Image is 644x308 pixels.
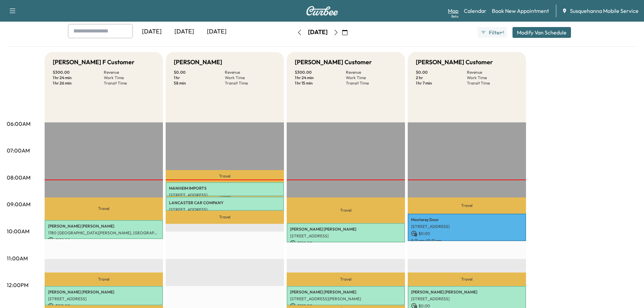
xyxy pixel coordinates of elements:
p: Work Time [346,75,397,80]
p: $ 300.00 [53,70,104,75]
p: 1 hr 24 min [53,75,104,80]
h5: [PERSON_NAME] [174,57,222,67]
h5: [PERSON_NAME] Customer [295,57,372,67]
span: ● [501,31,502,34]
p: [STREET_ADDRESS] [290,233,402,239]
p: $ 0.00 [411,231,523,237]
p: Transit Time [225,80,276,86]
p: Travel [287,197,405,223]
p: $ 0.00 [174,70,225,75]
div: Beta [451,14,458,19]
p: Revenue [346,70,397,75]
p: 1 hr 26 min [53,80,104,86]
p: Work Time [467,75,518,80]
p: [STREET_ADDRESS] [169,192,281,198]
p: [PERSON_NAME] [PERSON_NAME] [290,289,402,295]
p: 11:00AM [7,254,28,262]
p: Work Time [225,75,276,80]
p: 10:00AM [7,227,29,235]
p: 9:21 am - 10:21 am [411,238,523,243]
button: Modify Van Schedule [512,27,571,38]
p: Work Time [104,75,155,80]
p: [STREET_ADDRESS] [169,207,281,212]
p: Travel [166,170,284,182]
button: Filter●1 [478,27,507,38]
img: Curbee Logo [306,6,338,16]
p: Travel [408,273,526,286]
div: [DATE] [308,28,328,37]
a: Book New Appointment [492,7,549,15]
p: Travel [45,197,163,220]
p: Transit Time [104,80,155,86]
span: Filter [489,28,501,37]
p: 1780 [GEOGRAPHIC_DATA][PERSON_NAME], [GEOGRAPHIC_DATA], [GEOGRAPHIC_DATA], [GEOGRAPHIC_DATA] [48,230,160,236]
p: 2 hr [416,75,467,80]
div: [DATE] [136,24,168,40]
p: LANCASTER CAR COMPANY [169,200,281,206]
p: Transit Time [346,80,397,86]
p: 1 hr 7 min [416,80,467,86]
p: 09:00AM [7,200,30,208]
p: [STREET_ADDRESS] [411,224,523,229]
p: Travel [166,196,284,197]
p: [PERSON_NAME] [PERSON_NAME] [290,227,402,232]
p: Travel [287,273,405,286]
p: MANHEIM IMPORTS [169,186,281,191]
p: 1 hr 24 min [295,75,346,80]
p: [STREET_ADDRESS] [48,296,160,302]
p: Monterey Door [411,217,523,222]
a: MapBeta [448,7,458,15]
p: [STREET_ADDRESS][PERSON_NAME] [290,296,402,302]
p: [PERSON_NAME] [PERSON_NAME] [48,289,160,295]
div: [DATE] [200,24,233,40]
p: 06:00AM [7,120,30,128]
p: 07:00AM [7,146,30,155]
p: Transit Time [467,80,518,86]
p: Revenue [104,70,155,75]
p: 12:00PM [7,281,28,289]
span: 1 [503,30,504,35]
span: Susquehanna Mobile Service [570,7,639,15]
p: Travel [45,273,163,286]
p: [STREET_ADDRESS] [411,296,523,302]
p: 1 hr 15 min [295,80,346,86]
p: Travel [408,197,526,214]
p: 58 min [174,80,225,86]
a: Calendar [464,7,486,15]
p: 1 hr [174,75,225,80]
p: Revenue [467,70,518,75]
div: [DATE] [168,24,200,40]
p: [PERSON_NAME] [PERSON_NAME] [48,223,160,229]
p: $ 150.00 [290,240,402,246]
p: Travel [166,211,284,224]
h5: [PERSON_NAME] Customer [416,57,493,67]
p: 08:00AM [7,173,30,182]
p: Revenue [225,70,276,75]
p: $ 300.00 [295,70,346,75]
h5: [PERSON_NAME] F Customer [53,57,135,67]
p: [PERSON_NAME] [PERSON_NAME] [411,289,523,295]
p: $ 150.00 [48,237,160,243]
p: $ 0.00 [416,70,467,75]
